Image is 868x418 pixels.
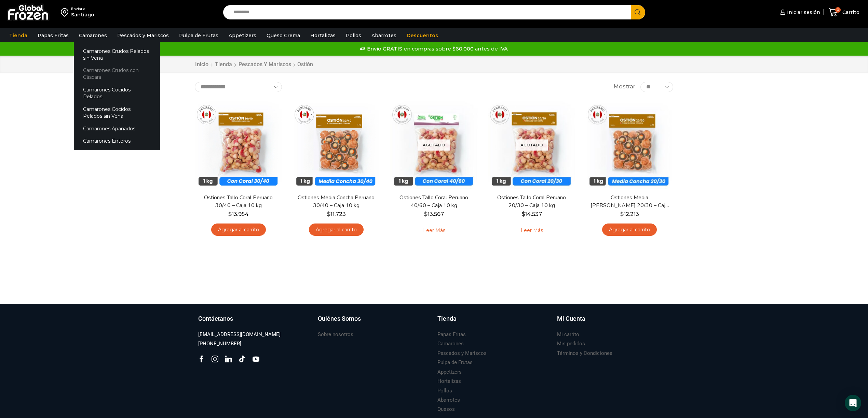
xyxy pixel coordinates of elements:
span: $ [327,211,330,217]
h3: Camarones [437,340,464,347]
a: Camarones [76,29,110,42]
a: Pescados y Mariscos [437,349,487,358]
a: Términos y Condiciones [557,349,612,358]
span: Iniciar sesión [785,9,820,16]
a: [PHONE_NUMBER] [198,339,241,348]
span: $ [228,211,232,217]
div: Santiago [71,11,94,18]
h3: Hortalizas [437,378,461,385]
a: Agregar al carrito: “Ostiones Tallo Coral Peruano 30/40 - Caja 10 kg” [211,224,266,236]
img: address-field-icon.svg [61,6,71,18]
a: Contáctanos [198,314,311,330]
a: Papas Fritas [34,29,72,42]
a: Inicio [195,61,209,69]
a: [EMAIL_ADDRESS][DOMAIN_NAME] [198,330,281,339]
h3: Quesos [437,406,455,413]
a: Mi carrito [557,330,579,339]
h3: Contáctanos [198,314,233,323]
h3: Appetizers [437,369,462,376]
nav: Breadcrumb [195,61,313,69]
a: Queso Crema [263,29,303,42]
a: Quiénes Somos [318,314,431,330]
h3: [PHONE_NUMBER] [198,340,241,347]
h3: Mi Cuenta [557,314,585,323]
a: Descuentos [403,29,442,42]
a: Camarones Crudos Pelados sin Vena [74,45,160,64]
h3: Pollos [437,387,452,394]
p: Agotado [516,139,548,150]
a: Appetizers [437,367,462,377]
a: Tienda [437,314,550,330]
a: Mi Cuenta [557,314,670,330]
a: Hortalizas [437,377,461,386]
h1: Ostión [297,61,313,68]
a: Ostiones Media Concha Peruano 30/40 – Caja 10 kg [297,194,376,210]
p: Agotado [418,139,450,150]
a: Quesos [437,405,455,414]
h3: Tienda [437,314,457,323]
span: $ [521,211,525,217]
a: Ostiones Tallo Coral Peruano 20/30 – Caja 10 kg [492,194,571,210]
a: Tienda [215,61,232,69]
a: Pollos [342,29,365,42]
select: Pedido de la tienda [195,82,282,92]
a: Pescados y Mariscos [114,29,172,42]
a: Pulpa de Frutas [437,358,473,367]
h3: Pulpa de Frutas [437,359,473,366]
button: Search button [631,5,645,19]
a: Papas Fritas [437,330,466,339]
bdi: 11.723 [327,211,346,217]
a: Leé más sobre “Ostiones Tallo Coral Peruano 40/60 - Caja 10 kg” [412,224,456,238]
bdi: 14.537 [521,211,542,217]
a: Agregar al carrito: “Ostiones Media Concha Peruano 30/40 - Caja 10 kg” [309,224,364,236]
a: Appetizers [225,29,260,42]
h3: [EMAIL_ADDRESS][DOMAIN_NAME] [198,331,281,338]
h3: Sobre nosotros [318,331,353,338]
div: Enviar a [71,6,94,11]
span: Carrito [841,9,859,16]
a: Pescados y Mariscos [238,61,291,69]
a: Iniciar sesión [778,5,820,19]
h3: Términos y Condiciones [557,350,612,357]
bdi: 13.567 [424,211,444,217]
h3: Pescados y Mariscos [437,350,487,357]
a: Abarrotes [368,29,400,42]
a: Camarones Cocidos Pelados [74,84,160,103]
h3: Mis pedidos [557,340,585,347]
a: Camarones [437,339,464,348]
a: Ostiones Tallo Coral Peruano 30/40 – Caja 10 kg [199,194,278,210]
h3: Papas Fritas [437,331,466,338]
span: $ [424,211,428,217]
a: Agregar al carrito: “Ostiones Media Concha Peruano 20/30 - Caja 10 kg” [602,224,657,236]
a: Abarrotes [437,395,460,405]
a: 0 Carrito [827,4,861,20]
h3: Mi carrito [557,331,579,338]
a: Mis pedidos [557,339,585,348]
h3: Abarrotes [437,397,460,404]
h3: Quiénes Somos [318,314,361,323]
a: Hortalizas [307,29,339,42]
bdi: 12.213 [620,211,639,217]
span: Mostrar [613,83,635,91]
a: Pulpa de Frutas [176,29,222,42]
a: Tienda [6,29,31,42]
a: Camarones Crudos con Cáscara [74,64,160,84]
a: Ostiones Tallo Coral Peruano 40/60 – Caja 10 kg [395,194,473,210]
a: Camarones Apanados [74,122,160,135]
a: Leé más sobre “Ostiones Tallo Coral Peruano 20/30 - Caja 10 kg” [510,224,554,238]
a: Sobre nosotros [318,330,353,339]
div: Open Intercom Messenger [845,395,861,411]
a: Pollos [437,386,452,395]
a: Camarones Enteros [74,135,160,147]
span: 0 [835,7,841,13]
bdi: 13.954 [228,211,249,217]
a: Camarones Cocidos Pelados sin Vena [74,103,160,122]
a: Ostiones Media [PERSON_NAME] 20/30 – Caja 10 kg [590,194,669,210]
span: $ [620,211,624,217]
